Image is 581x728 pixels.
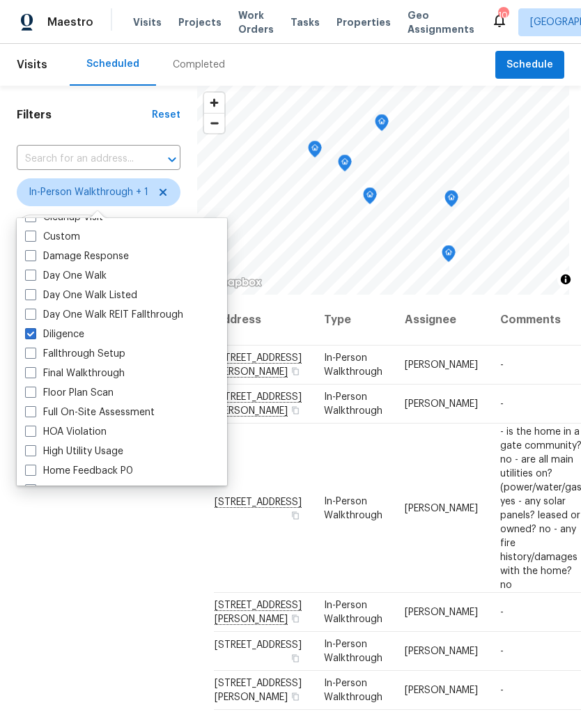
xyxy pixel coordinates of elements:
span: Geo Assignments [408,8,474,36]
h1: Filters [17,108,152,122]
canvas: Map [197,86,569,295]
span: [PERSON_NAME] [405,399,478,409]
button: Open [162,150,182,169]
button: Copy Address [289,404,302,417]
span: In-Person Walkthrough [324,392,382,416]
span: In-Person Walkthrough [324,496,382,520]
span: Work Orders [238,8,274,36]
div: Map marker [442,245,456,267]
span: In-Person Walkthrough [324,640,382,663]
label: High Utility Usage [25,444,123,458]
label: Day One Walk [25,269,107,283]
span: [STREET_ADDRESS] [215,640,302,650]
div: Scheduled [86,57,139,71]
div: Map marker [308,141,322,162]
span: Projects [178,15,222,29]
span: In-Person Walkthrough [324,601,382,624]
span: [PERSON_NAME] [405,646,478,656]
span: - [500,646,504,656]
button: Schedule [495,51,564,79]
th: Assignee [394,295,489,346]
button: Toggle attribution [557,271,574,288]
span: Toggle attribution [561,272,570,287]
label: Day One Walk REIT Fallthrough [25,308,183,322]
button: Copy Address [289,652,302,665]
button: Copy Address [289,509,302,521]
button: Copy Address [289,690,302,703]
label: Fallthrough Setup [25,347,125,361]
span: In-Person Walkthrough + 1 [29,185,148,199]
div: Map marker [444,190,458,212]
label: HOA Violation [25,425,107,439]
button: Zoom out [204,113,224,133]
span: Properties [336,15,391,29]
span: - [500,686,504,695]
input: Search for an address... [17,148,141,170]
label: Custom [25,230,80,244]
span: Zoom out [204,114,224,133]
div: 10 [498,8,508,22]
label: Full On-Site Assessment [25,405,155,419]
span: Schedule [506,56,553,74]
label: Floor Plan Scan [25,386,114,400]
span: - [500,399,504,409]
span: [PERSON_NAME] [405,607,478,617]
span: [PERSON_NAME] [405,360,478,370]
label: Home Feedback P0 [25,464,133,478]
th: Type [313,295,394,346]
label: Diligence [25,327,84,341]
th: Address [214,295,313,346]
div: Reset [152,108,180,122]
span: In-Person Walkthrough [324,353,382,377]
span: Visits [133,15,162,29]
span: - [500,607,504,617]
div: Map marker [363,187,377,209]
label: Home Feedback P1 [25,483,130,497]
span: [STREET_ADDRESS][PERSON_NAME] [215,679,302,702]
button: Copy Address [289,365,302,378]
div: Map marker [338,155,352,176]
span: Visits [17,49,47,80]
button: Zoom in [204,93,224,113]
div: Completed [173,58,225,72]
span: - [500,360,504,370]
label: Day One Walk Listed [25,288,137,302]
span: [PERSON_NAME] [405,686,478,695]
div: Map marker [375,114,389,136]
span: [PERSON_NAME] [405,503,478,513]
a: Mapbox homepage [201,274,263,291]
label: Damage Response [25,249,129,263]
label: Final Walkthrough [25,366,125,380]
span: Tasks [290,17,320,27]
button: Copy Address [289,612,302,625]
span: In-Person Walkthrough [324,679,382,702]
span: Maestro [47,15,93,29]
